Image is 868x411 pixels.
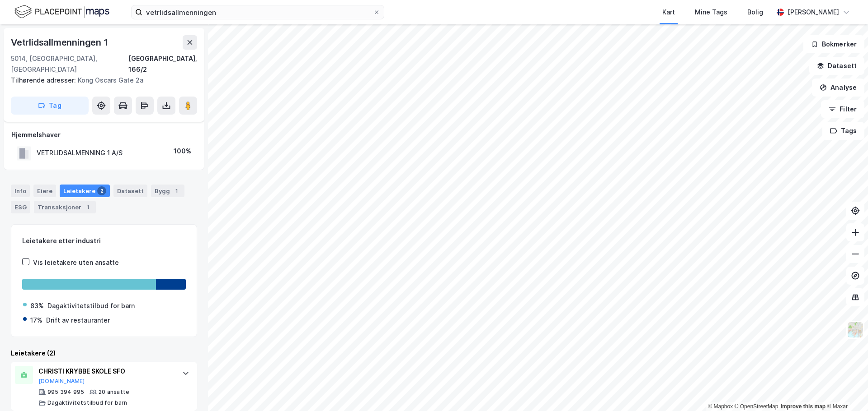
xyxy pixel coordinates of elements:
a: Improve this map [781,403,826,410]
button: Tags [822,122,864,140]
button: Filter [821,100,864,118]
div: Dagaktivitetstilbud for barn [47,399,127,406]
div: 17% [30,315,42,326]
div: Drift av restauranter [46,315,110,326]
div: [GEOGRAPHIC_DATA], 166/2 [128,53,197,75]
div: Leietakere (2) [11,348,197,359]
div: Vis leietakere uten ansatte [33,257,119,268]
div: 1 [172,186,181,195]
a: OpenStreetMap [735,403,778,410]
div: Kontrollprogram for chat [823,368,868,411]
button: Datasett [809,57,864,75]
iframe: Chat Widget [823,368,868,411]
div: Kart [662,7,675,18]
div: [PERSON_NAME] [788,7,839,18]
span: Tilhørende adresser: [11,76,78,84]
div: Eiere [33,185,56,197]
div: Leietakere etter industri [22,236,186,246]
div: 1 [83,203,92,212]
div: Bolig [747,7,763,18]
div: Leietakere [60,185,110,197]
a: Mapbox [708,403,733,410]
button: Tag [11,97,89,115]
button: [DOMAIN_NAME] [38,378,85,385]
div: Info [11,185,30,197]
div: CHRISTI KRYBBE SKOLE SFO [38,366,173,377]
div: 83% [30,300,44,311]
div: 20 ansatte [99,388,129,396]
div: Hjemmelshaver [11,129,197,140]
div: Transaksjoner [34,201,96,213]
div: 995 394 995 [47,388,84,396]
button: Analyse [812,79,864,97]
img: Z [847,321,864,338]
div: Vetrlidsallmenningen 1 [11,35,110,50]
div: Bygg [151,185,184,197]
div: Mine Tags [695,7,727,18]
div: Dagaktivitetstilbud for barn [47,300,135,311]
img: logo.f888ab2527a4732fd821a326f86c7f29.svg [14,4,109,20]
div: VETRLIDSALMENNING 1 A/S [37,148,123,158]
input: Søk på adresse, matrikkel, gårdeiere, leietakere eller personer [142,5,373,19]
div: 2 [97,186,106,195]
button: Bokmerker [803,35,864,53]
div: Kong Oscars Gate 2a [11,75,190,86]
div: 5014, [GEOGRAPHIC_DATA], [GEOGRAPHIC_DATA] [11,53,128,75]
div: Datasett [113,185,147,197]
div: ESG [11,201,30,213]
div: 100% [174,146,191,157]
